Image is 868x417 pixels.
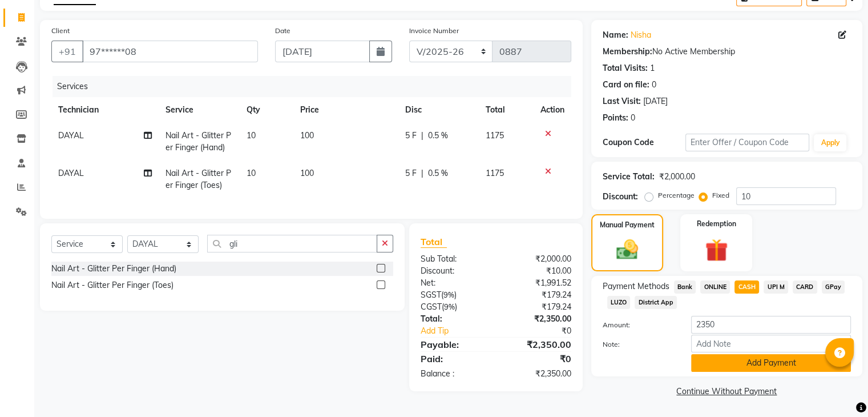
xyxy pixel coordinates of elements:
[51,26,70,36] label: Client
[698,236,735,264] img: _gift.svg
[444,302,455,311] span: 9%
[398,97,479,123] th: Disc
[405,130,417,142] span: 5 F
[293,97,398,123] th: Price
[496,265,580,277] div: ₹10.00
[405,167,417,179] span: 5 F
[534,97,571,123] th: Action
[51,263,176,275] div: Nail Art - Glitter Per Finger (Hand)
[496,368,580,380] div: ₹2,350.00
[594,386,860,398] a: Continue Without Payment
[603,79,649,91] div: Card on file:
[428,167,448,179] span: 0.5 %
[486,168,504,178] span: 1175
[631,29,651,41] a: Nisha
[53,76,580,97] div: Services
[51,97,159,123] th: Technician
[412,253,496,265] div: Sub Total:
[712,190,729,201] label: Fixed
[603,95,641,107] div: Last Visit:
[412,352,496,366] div: Paid:
[609,237,645,262] img: _cash.svg
[58,130,84,141] span: DAYAL
[412,325,510,337] a: Add Tip
[428,130,448,142] span: 0.5 %
[635,296,677,309] span: District App
[58,168,84,178] span: DAYAL
[496,277,580,289] div: ₹1,991.52
[697,219,736,229] label: Redemption
[659,171,695,183] div: ₹2,000.00
[165,168,231,190] span: Nail Art - Glitter Per Finger (Toes)
[685,134,810,151] input: Enter Offer / Coupon Code
[734,280,759,294] span: CASH
[51,41,83,62] button: +91
[412,289,496,301] div: ( )
[412,265,496,277] div: Discount:
[691,316,851,334] input: Amount
[594,320,683,330] label: Amount:
[700,280,730,294] span: ONLINE
[691,354,851,372] button: Add Payment
[650,62,655,74] div: 1
[412,338,496,351] div: Payable:
[412,368,496,380] div: Balance :
[207,235,377,252] input: Search or Scan
[300,130,314,141] span: 100
[674,280,696,294] span: Bank
[443,290,454,299] span: 9%
[496,313,580,325] div: ₹2,350.00
[421,130,423,142] span: |
[652,79,656,91] div: 0
[822,280,845,294] span: GPay
[412,301,496,313] div: ( )
[658,190,695,201] label: Percentage
[412,277,496,289] div: Net:
[631,112,635,124] div: 0
[421,236,447,248] span: Total
[594,339,683,350] label: Note:
[412,313,496,325] div: Total:
[421,302,442,312] span: CGST
[607,296,631,309] span: LUZO
[603,171,655,183] div: Service Total:
[764,280,788,294] span: UPI M
[159,97,239,123] th: Service
[496,301,580,313] div: ₹179.24
[247,130,256,141] span: 10
[409,26,459,36] label: Invoice Number
[814,134,846,151] button: Apply
[496,338,580,351] div: ₹2,350.00
[240,97,293,123] th: Qty
[603,191,638,203] div: Discount:
[421,290,441,300] span: SGST
[793,280,817,294] span: CARD
[275,26,290,36] label: Date
[421,167,423,179] span: |
[496,352,580,366] div: ₹0
[247,168,256,178] span: 10
[300,168,314,178] span: 100
[603,29,628,41] div: Name:
[600,220,655,230] label: Manual Payment
[603,46,851,58] div: No Active Membership
[603,46,652,58] div: Membership:
[603,112,628,124] div: Points:
[479,97,533,123] th: Total
[510,325,579,337] div: ₹0
[691,335,851,352] input: Add Note
[496,253,580,265] div: ₹2,000.00
[496,289,580,301] div: ₹179.24
[82,41,258,62] input: Search by Name/Mobile/Email/Code
[643,95,668,107] div: [DATE]
[603,280,669,292] span: Payment Methods
[603,137,685,149] div: Coupon Code
[165,130,231,153] span: Nail Art - Glitter Per Finger (Hand)
[603,62,648,74] div: Total Visits:
[486,130,504,141] span: 1175
[51,279,173,291] div: Nail Art - Glitter Per Finger (Toes)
